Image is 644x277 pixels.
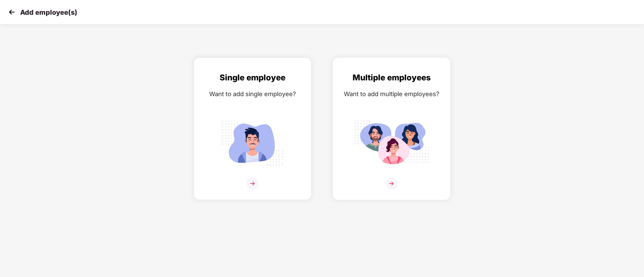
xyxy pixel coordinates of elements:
img: svg+xml;base64,PHN2ZyB4bWxucz0iaHR0cDovL3d3dy53My5vcmcvMjAwMC9zdmciIHdpZHRoPSIzMCIgaGVpZ2h0PSIzMC... [7,7,17,17]
div: Single employee [201,71,304,84]
div: Multiple employees [340,71,443,84]
img: svg+xml;base64,PHN2ZyB4bWxucz0iaHR0cDovL3d3dy53My5vcmcvMjAwMC9zdmciIGlkPSJNdWx0aXBsZV9lbXBsb3llZS... [354,117,429,169]
img: svg+xml;base64,PHN2ZyB4bWxucz0iaHR0cDovL3d3dy53My5vcmcvMjAwMC9zdmciIHdpZHRoPSIzNiIgaGVpZ2h0PSIzNi... [385,178,398,190]
div: Want to add multiple employees? [340,89,443,99]
img: svg+xml;base64,PHN2ZyB4bWxucz0iaHR0cDovL3d3dy53My5vcmcvMjAwMC9zdmciIHdpZHRoPSIzNiIgaGVpZ2h0PSIzNi... [246,178,259,190]
div: Want to add single employee? [201,89,304,99]
p: Add employee(s) [20,8,77,16]
img: svg+xml;base64,PHN2ZyB4bWxucz0iaHR0cDovL3d3dy53My5vcmcvMjAwMC9zdmciIGlkPSJTaW5nbGVfZW1wbG95ZWUiIH... [215,117,290,169]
